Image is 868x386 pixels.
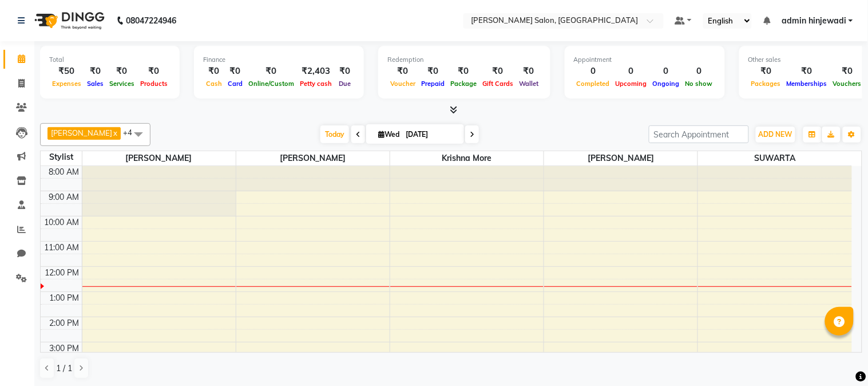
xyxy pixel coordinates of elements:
[336,80,354,88] span: Due
[106,65,137,78] div: ₹0
[402,126,459,143] input: 2025-09-03
[516,65,541,78] div: ₹0
[574,80,613,88] span: Completed
[47,191,82,203] div: 9:00 AM
[613,65,650,78] div: 0
[387,65,418,78] div: ₹0
[47,292,82,304] div: 1:00 PM
[387,55,541,65] div: Redemption
[320,125,349,143] span: Today
[84,80,106,88] span: Sales
[447,65,479,78] div: ₹0
[335,65,355,78] div: ₹0
[418,80,447,88] span: Prepaid
[683,65,716,78] div: 0
[479,80,516,88] span: Gift Cards
[479,65,516,78] div: ₹0
[649,125,749,143] input: Search Appointment
[225,80,245,88] span: Card
[112,128,117,137] a: x
[42,216,82,229] div: 10:00 AM
[56,363,72,375] span: 1 / 1
[698,151,852,166] span: SUWARTA
[748,65,784,78] div: ₹0
[203,65,225,78] div: ₹0
[41,151,82,163] div: Stylist
[650,65,683,78] div: 0
[748,80,784,88] span: Packages
[245,65,297,78] div: ₹0
[84,65,106,78] div: ₹0
[42,242,82,254] div: 11:00 AM
[47,317,82,329] div: 2:00 PM
[574,65,613,78] div: 0
[375,130,402,139] span: Wed
[203,55,355,65] div: Finance
[759,130,792,139] span: ADD NEW
[203,80,225,88] span: Cash
[47,166,82,178] div: 8:00 AM
[51,128,112,137] span: [PERSON_NAME]
[574,55,716,65] div: Appointment
[236,151,390,166] span: [PERSON_NAME]
[49,80,84,88] span: Expenses
[390,151,544,166] span: krishna more
[613,80,650,88] span: Upcoming
[784,80,830,88] span: Memberships
[43,267,82,279] div: 12:00 PM
[297,80,335,88] span: Petty cash
[387,80,418,88] span: Voucher
[245,80,297,88] span: Online/Custom
[106,80,137,88] span: Services
[516,80,541,88] span: Wallet
[126,5,176,37] b: 08047224946
[49,55,171,65] div: Total
[650,80,683,88] span: Ongoing
[683,80,716,88] span: No show
[830,80,865,88] span: Vouchers
[29,5,108,37] img: logo
[225,65,245,78] div: ₹0
[297,65,335,78] div: ₹2,403
[756,127,795,143] button: ADD NEW
[49,65,84,78] div: ₹50
[418,65,447,78] div: ₹0
[544,151,697,166] span: [PERSON_NAME]
[830,65,865,78] div: ₹0
[123,128,141,137] span: +4
[82,151,236,166] span: [PERSON_NAME]
[137,65,171,78] div: ₹0
[447,80,479,88] span: Package
[784,65,830,78] div: ₹0
[782,15,846,27] span: admin hinjewadi
[47,342,82,355] div: 3:00 PM
[137,80,171,88] span: Products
